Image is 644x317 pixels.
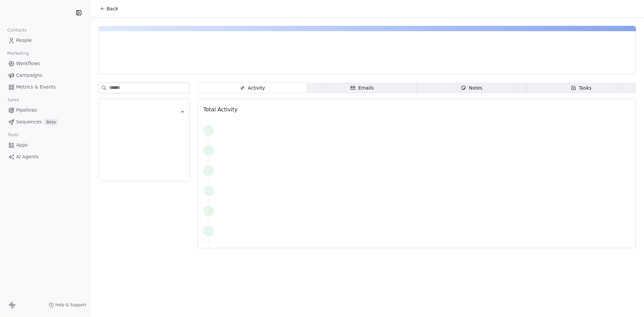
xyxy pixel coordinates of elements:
span: Back [107,5,118,12]
span: Beta [44,119,58,125]
span: Help & Support [55,302,86,308]
span: Pipelines [16,107,37,114]
div: Emails [350,85,374,92]
span: Workflows [16,60,40,67]
a: Pipelines [5,105,85,116]
span: Campaigns [16,72,42,79]
span: People [16,37,32,44]
a: Help & Support [49,302,86,308]
a: SequencesBeta [5,116,85,127]
a: People [5,35,85,46]
span: Marketing [4,48,32,58]
span: AI Agents [16,153,39,160]
span: Sequences [16,118,42,125]
span: Apps [16,142,28,149]
span: Tools [5,130,21,140]
span: Sales [5,95,22,105]
a: AI Agents [5,151,85,162]
span: Total Activity [203,106,237,113]
a: Apps [5,140,85,151]
span: Contacts [4,25,30,35]
a: Workflows [5,58,85,69]
div: Tasks [571,85,592,92]
div: Notes [461,85,482,92]
a: Metrics & Events [5,82,85,93]
a: Campaigns [5,70,85,81]
button: Back [96,3,122,15]
span: Metrics & Events [16,84,56,91]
